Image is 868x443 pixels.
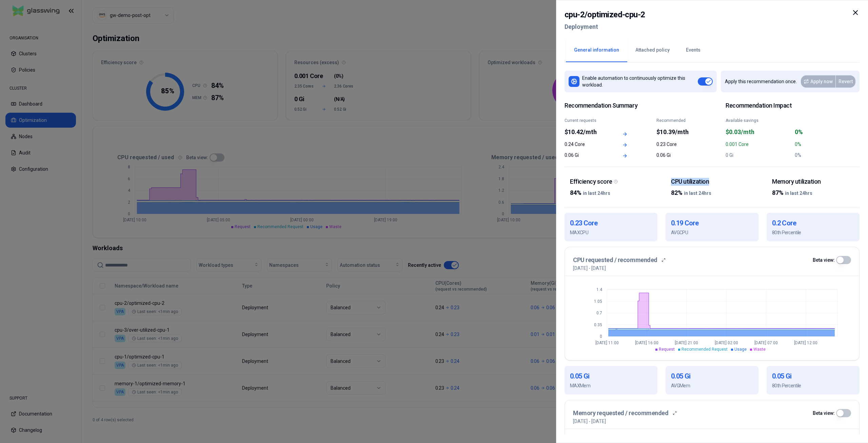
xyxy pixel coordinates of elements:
span: Recommended Request [682,347,728,352]
tspan: [DATE] 16:00 [635,340,658,345]
p: 80th Percentile [772,229,854,236]
h1: 0.19 Core [671,218,753,228]
button: Events [678,38,709,62]
tspan: 1.4 [596,287,603,292]
h3: CPU requested / recommended [573,255,657,265]
h2: Deployment [565,21,645,33]
div: $0.03/mth [726,127,791,137]
span: in last 24hrs [583,190,610,196]
p: 80th Percentile [772,382,854,389]
div: CPU utilization [671,178,753,186]
button: General information [566,38,627,62]
div: 0% [795,141,860,148]
span: Recommendation Summary [565,102,698,110]
div: 0.06 Gi [656,152,698,159]
p: AVG CPU [671,229,753,236]
div: 87% [772,188,854,198]
tspan: [DATE] 12:00 [794,340,817,345]
div: 84% [570,188,652,198]
h2: cpu-2 / optimized-cpu-2 [565,8,645,21]
label: Beta view: [813,258,835,262]
div: $10.39/mth [656,127,698,137]
p: MAX Mem [570,382,652,389]
div: 0.24 Core [565,141,607,148]
span: Waste [753,347,766,352]
div: Efficiency score [570,178,652,186]
tspan: 0 [600,334,602,339]
h2: Recommendation Impact [726,102,860,110]
div: 0 Gi [726,152,791,159]
h1: 0.05 Gi [570,371,652,381]
p: [DATE] - [DATE] [573,418,606,425]
span: in last 24hrs [785,190,812,196]
tspan: [DATE] 11:00 [595,340,619,345]
div: 0.001 Core [726,141,791,148]
h1: 0.23 Core [570,218,652,228]
p: MAX CPU [570,229,652,236]
tspan: [DATE] 07:00 [754,340,778,345]
p: Apply this recommendation once. [725,78,797,85]
div: Available savings [726,118,791,123]
tspan: [DATE] 21:00 [675,340,698,345]
tspan: 0.7 [596,311,602,315]
tspan: 1.05 [594,299,602,304]
h1: 0.2 Core [772,218,854,228]
div: 0% [795,127,860,137]
button: Attached policy [627,38,678,62]
div: $10.42/mth [565,127,607,137]
p: [DATE] - [DATE] [573,265,606,272]
h1: 0.05 Gi [772,371,854,381]
div: 0% [795,152,860,159]
div: 82% [671,188,753,198]
div: Memory utilization [772,178,854,186]
div: Recommended [656,118,698,123]
tspan: 0.35 [594,322,602,327]
span: Usage [734,347,747,352]
span: Request [659,347,675,352]
tspan: [DATE] 02:00 [715,340,738,345]
label: Beta view: [813,411,835,416]
div: 0.06 Gi [565,152,607,159]
h1: 0.05 Gi [671,371,753,381]
h3: Memory requested / recommended [573,408,669,418]
div: 0.23 Core [656,141,698,148]
div: Current requests [565,118,607,123]
p: Enable automation to continuously optimize this workload. [582,75,698,88]
p: AVG Mem [671,382,753,389]
span: in last 24hrs [684,190,711,196]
